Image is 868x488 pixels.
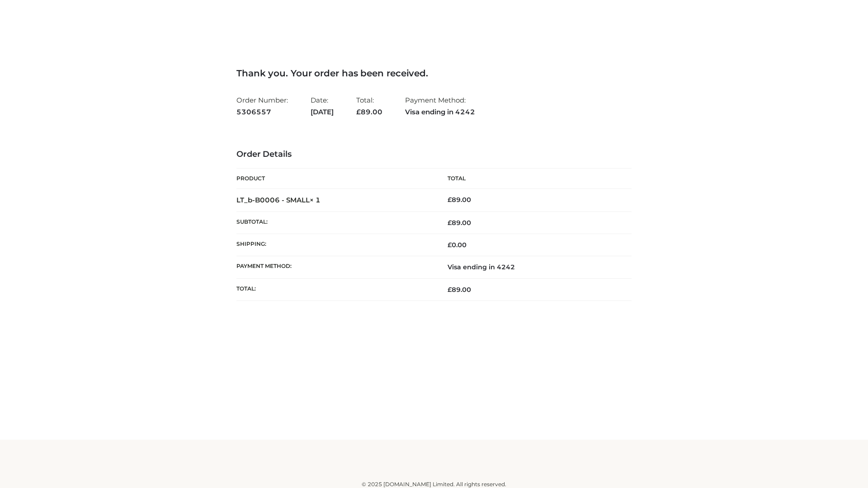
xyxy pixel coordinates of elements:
th: Product [236,169,434,189]
strong: Visa ending in 4242 [405,106,475,118]
span: £ [448,196,452,204]
span: 89.00 [356,108,382,116]
bdi: 0.00 [448,241,467,249]
span: £ [356,108,361,116]
th: Subtotal: [236,211,434,234]
li: Payment Method: [405,92,475,120]
strong: × 1 [310,196,321,204]
bdi: 89.00 [448,196,471,204]
h3: Thank you. Your order has been received. [236,68,632,79]
th: Shipping: [236,234,434,256]
th: Payment method: [236,256,434,278]
strong: [DATE] [311,106,334,118]
strong: 5306557 [236,106,288,118]
th: Total [434,169,632,189]
th: Total: [236,278,434,300]
td: Visa ending in 4242 [434,256,632,278]
li: Order Number: [236,92,288,120]
span: £ [448,241,452,249]
li: Date: [311,92,334,120]
h3: Order Details [236,150,632,160]
li: Total: [356,92,382,120]
strong: LT_b-B0006 - SMALL [236,196,321,204]
span: 89.00 [448,219,471,227]
span: 89.00 [448,286,471,294]
span: £ [448,219,452,227]
span: £ [448,286,452,294]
